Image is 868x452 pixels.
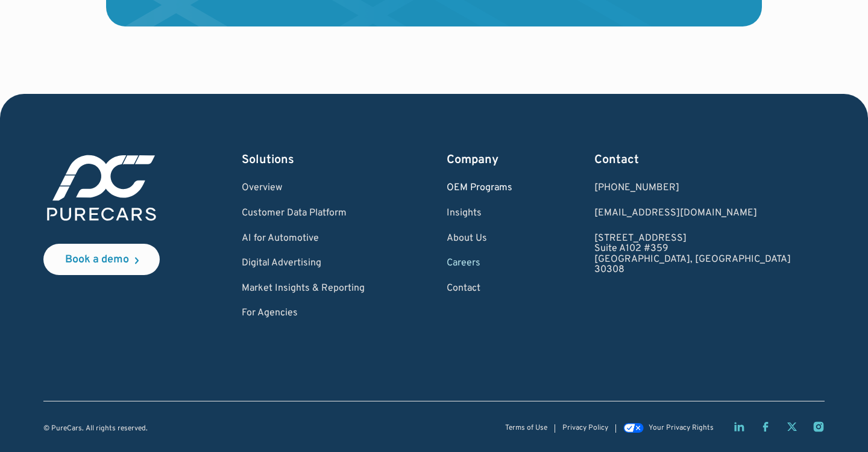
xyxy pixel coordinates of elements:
a: Book a demo [43,244,160,275]
div: Contact [594,152,791,169]
a: Facebook page [759,421,772,433]
div: Solutions [242,152,365,169]
a: Terms of Use [505,424,547,432]
a: Careers [447,258,512,269]
a: Twitter X page [786,421,798,433]
a: Email us [594,208,791,219]
img: purecars logo [43,152,160,224]
a: OEM Programs [447,183,512,194]
div: Your Privacy Rights [649,424,714,432]
a: For Agencies [242,308,365,319]
div: © PureCars. All rights reserved. [43,425,148,433]
a: Customer Data Platform [242,208,365,219]
a: Instagram page [813,421,825,433]
a: [STREET_ADDRESS]Suite A102 #359[GEOGRAPHIC_DATA], [GEOGRAPHIC_DATA]30308 [594,234,791,276]
div: Book a demo [65,255,129,265]
a: Insights [447,208,512,219]
div: [PHONE_NUMBER] [594,183,791,194]
a: Contact [447,283,512,294]
a: AI for Automotive [242,234,365,244]
a: About Us [447,234,512,244]
a: Market Insights & Reporting [242,283,365,294]
a: Overview [242,183,365,194]
a: Your Privacy Rights [623,424,714,433]
a: Digital Advertising [242,258,365,269]
a: LinkedIn page [733,421,745,433]
a: Privacy Policy [562,424,608,432]
div: Company [447,152,512,169]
